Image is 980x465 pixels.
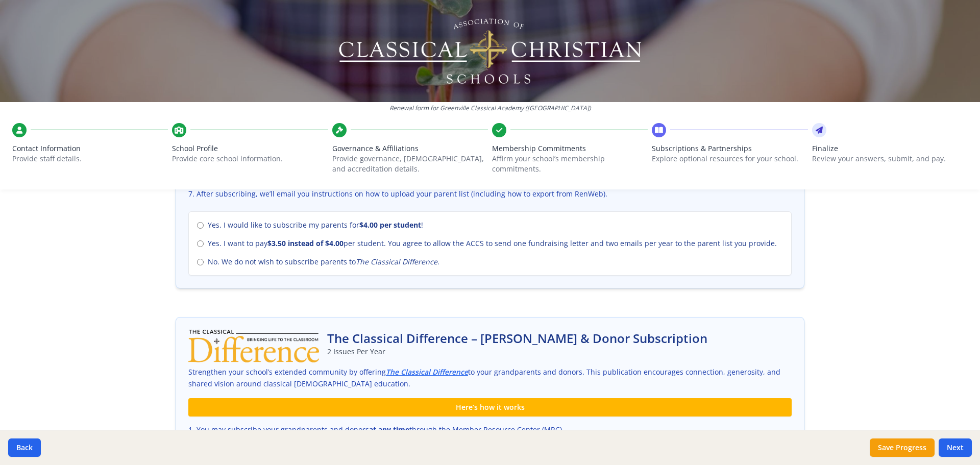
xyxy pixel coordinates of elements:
[208,220,423,230] span: Yes. I would like to subscribe my parents for !
[812,154,968,164] p: Review your answers, submit, and pay.
[172,154,328,164] p: Provide core school information.
[939,438,972,457] button: Next
[369,425,409,434] strong: at any time
[870,438,935,457] button: Save Progress
[172,143,328,154] span: School Profile
[8,438,41,457] button: Back
[492,154,648,174] p: Affirm your school’s membership commitments.
[197,259,204,265] input: No. We do not wish to subscribe parents toThe Classical Difference.
[812,143,968,154] span: Finalize
[492,143,648,154] span: Membership Commitments
[12,154,168,164] p: Provide staff details.
[208,238,777,249] span: Yes. I want to pay per student. You agree to allow the ACCS to send one fundraising letter and tw...
[197,240,204,247] input: Yes. I want to pay$3.50 instead of $4.00per student. You agree to allow the ACCS to send one fund...
[386,366,468,378] a: The Classical Difference
[332,143,488,154] span: Governance & Affiliations
[208,257,439,267] span: No. We do not wish to subscribe parents to .
[197,222,204,229] input: Yes. I would like to subscribe my parents for$4.00 per student!
[188,330,319,362] img: The Classical Difference
[188,366,792,390] p: Strengthen your school’s extended community by offering to your grandparents and donors. This pub...
[188,425,792,435] li: You may subscribe your grandparents and donors through the Member Resource Center (MRC).
[652,143,807,154] span: Subscriptions & Partnerships
[267,238,344,248] strong: $3.50 instead of $4.00
[337,15,643,87] img: Logo
[188,398,792,417] div: Here’s how it works
[332,154,488,174] p: Provide governance, [DEMOGRAPHIC_DATA], and accreditation details.
[327,330,707,347] h2: The Classical Difference – [PERSON_NAME] & Donor Subscription
[12,143,168,154] span: Contact Information
[652,154,807,164] p: Explore optional resources for your school.
[356,257,437,266] em: The Classical Difference
[359,220,421,230] strong: $4.00 per student
[327,347,707,357] p: 2 Issues Per Year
